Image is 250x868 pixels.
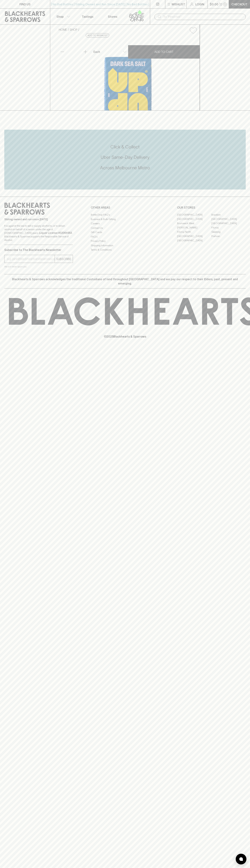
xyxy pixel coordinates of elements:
a: [PERSON_NAME] [177,225,211,230]
a: SHOP [70,28,77,31]
h5: Click & Collect [4,144,246,150]
strong: Liquor License #32064953 [39,231,72,234]
input: Try "Pinot noir" [163,14,243,20]
a: Stores [100,9,125,24]
p: It is against the law to sell or supply alcohol to, or to obtain alcohol on behalf of a person un... [4,224,73,242]
a: Business & Bulk Gifting [91,217,159,221]
h5: Across Melbourne Metro [4,165,246,171]
a: FAQ's [91,235,159,239]
p: Sibling owned and run since [DATE] [4,218,73,221]
p: SUBSCRIBE [56,257,71,261]
a: Brunswick West [177,221,211,225]
p: 0 [224,3,226,5]
a: Careers [91,221,159,226]
button: SUBSCRIBE [55,255,73,263]
h5: Uber Same-Day Delivery [4,154,246,160]
div: Call to action block [4,130,246,189]
p: FIND US [19,2,31,6]
a: Bottle Drop FAQ's [91,213,159,217]
div: Each [92,48,128,55]
p: Tastings [82,14,93,19]
img: 37014.png [56,37,200,110]
p: $0.00 [210,2,218,6]
p: OUR STORES [177,205,246,210]
input: e.g. jane@blackheartsandsparrows.com.au [7,256,55,262]
p: Subscribe to The Blackhearts Newsletter [4,248,73,252]
p: Stores [108,14,117,19]
button: ADD TO CART [128,45,200,59]
a: Tastings [75,9,100,24]
p: Checkout [231,2,247,6]
a: [GEOGRAPHIC_DATA] [211,221,246,225]
a: HOME [59,28,67,31]
a: [GEOGRAPHIC_DATA] [177,213,211,217]
a: [GEOGRAPHIC_DATA] [211,217,246,221]
p: Blackhearts & Sparrows acknowledges the traditional Custodians of land throughout [GEOGRAPHIC_DAT... [7,277,243,286]
a: Shipping Information [91,243,159,248]
a: Prahran [211,234,246,238]
p: We will never spam you [4,265,73,268]
a: [GEOGRAPHIC_DATA] [177,238,211,243]
a: Geelong [211,230,246,234]
a: [GEOGRAPHIC_DATA] [177,234,211,238]
p: Wishlist [172,2,185,6]
a: Terms & Conditions [91,248,159,252]
p: OTHER AREAS [91,205,159,210]
button: Add to wishlist [188,26,198,35]
p: Each [93,50,100,54]
a: [GEOGRAPHIC_DATA] [177,217,211,221]
a: Contact Us [91,226,159,230]
a: Gift Cards [91,230,159,235]
button: Add to wishlist [86,33,109,38]
a: Privacy Policy [91,239,159,243]
p: Shop [56,14,64,19]
a: Fitzroy [211,225,246,230]
img: bubble-icon [239,857,243,861]
p: ADD TO CART [154,50,174,54]
p: Login [195,2,204,6]
button: Shop [50,9,75,24]
a: Braddon [211,213,246,217]
a: Fitzroy North [177,230,211,234]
